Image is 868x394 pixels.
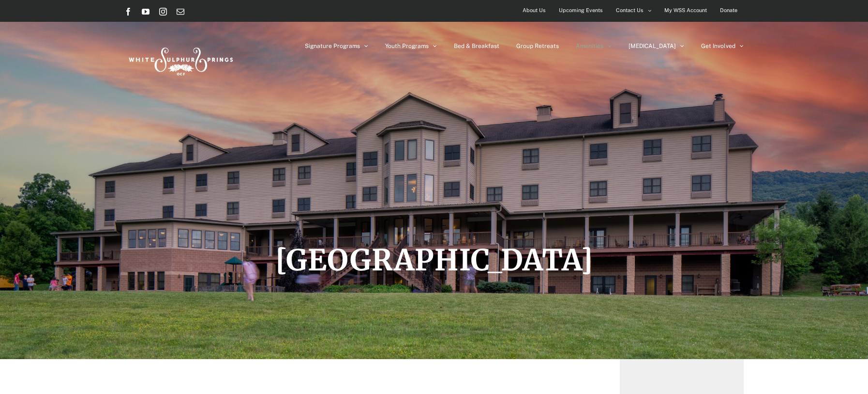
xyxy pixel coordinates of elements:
[142,8,150,16] a: YouTube
[177,8,184,16] a: Email
[559,3,603,17] span: Upcoming Events
[159,8,167,16] a: Instagram
[576,22,612,70] a: Amenities
[124,8,132,16] a: Facebook
[124,37,236,82] img: White Sulphur Springs Logo
[454,43,499,49] span: Bed & Breakfast
[616,3,644,17] span: Contact Us
[629,22,684,70] a: [MEDICAL_DATA]
[454,22,499,70] a: Bed & Breakfast
[701,22,744,70] a: Get Involved
[720,3,737,17] span: Donate
[523,3,546,17] span: About Us
[275,242,593,278] span: [GEOGRAPHIC_DATA]
[701,43,735,49] span: Get Involved
[305,43,360,49] span: Signature Programs
[305,22,368,70] a: Signature Programs
[385,22,437,70] a: Youth Programs
[385,43,429,49] span: Youth Programs
[305,22,744,70] nav: Main Menu
[664,3,707,17] span: My WSS Account
[516,43,559,49] span: Group Retreats
[576,43,603,49] span: Amenities
[516,22,559,70] a: Group Retreats
[629,43,676,49] span: [MEDICAL_DATA]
